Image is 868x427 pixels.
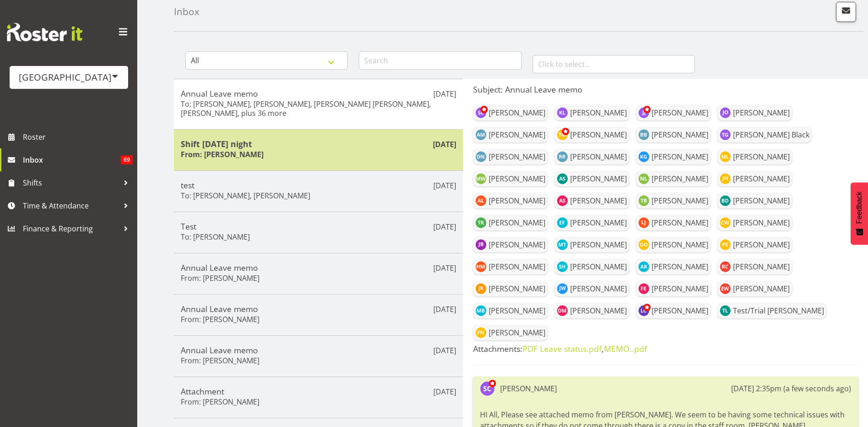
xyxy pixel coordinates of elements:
img: jack-bailey11197.jpg [475,239,486,250]
p: [DATE] [433,263,456,274]
div: [PERSON_NAME] Black [733,129,809,140]
h5: Attachments: [473,344,858,354]
img: thom-butson10379.jpg [638,195,649,206]
img: testtrial-laurie11605.jpg [720,305,731,316]
span: Time & Attendance [23,199,119,213]
h6: From: [PERSON_NAME] [181,397,259,406]
img: cain-wilson11196.jpg [720,217,731,228]
img: felix-nicols11716.jpg [475,327,486,338]
img: lilah-jack11056.jpg [638,217,649,228]
div: [PERSON_NAME] [489,217,545,228]
img: mark-lieshout8737.jpg [720,151,731,162]
h4: Inbox [174,6,199,17]
h5: Annual Leave memo [181,304,456,314]
img: ajay-smith9852.jpg [557,173,568,184]
div: [PERSON_NAME] [652,195,708,206]
h5: Test [181,221,456,231]
img: drew-nielsen5247.jpg [475,151,486,162]
img: tyla-robinson10542.jpg [475,217,486,228]
h5: Shift [DATE] night [181,139,456,149]
img: stephen-cook564.jpg [475,107,486,118]
div: [PERSON_NAME] [570,261,627,272]
img: jayden-horsley10128.jpg [720,173,731,184]
span: Shifts [23,176,119,190]
div: [PERSON_NAME] [652,283,708,294]
div: [PERSON_NAME] [733,283,790,294]
p: [DATE] [433,386,456,397]
span: 69 [121,155,133,164]
div: [PERSON_NAME] [489,305,545,316]
div: [PERSON_NAME] [733,173,790,184]
div: [PERSON_NAME] [570,217,627,228]
h6: From: [PERSON_NAME] [181,274,259,283]
img: kate-lawless540.jpg [557,107,568,118]
div: [PERSON_NAME] [500,383,557,394]
div: [PERSON_NAME] [570,239,627,250]
div: [DATE] 2:35pm (a few seconds ago) [731,383,851,394]
div: [PERSON_NAME] [652,107,708,118]
div: [PERSON_NAME] [652,261,708,272]
img: hamish-mckenzie11347.jpg [475,261,486,272]
img: pyper-smith11244.jpg [720,239,731,250]
input: Search [359,51,521,70]
div: [PERSON_NAME] [570,173,627,184]
img: jade-johnson1105.jpg [638,107,649,118]
img: angus-mcleay2489.jpg [475,129,486,140]
div: [PERSON_NAME] [733,195,790,206]
div: Test/Trial [PERSON_NAME] [733,305,824,316]
div: [PERSON_NAME] [652,129,708,140]
div: [PERSON_NAME] [733,151,790,162]
button: Feedback - Show survey [851,182,868,245]
p: [DATE] [433,180,456,191]
p: [DATE] [433,345,456,356]
div: [PERSON_NAME] [652,173,708,184]
input: Click to select... [533,55,695,73]
img: sarah-hartstonge11362.jpg [557,261,568,272]
img: alex-laverty10369.jpg [475,195,486,206]
img: noah-lucy9853.jpg [638,173,649,184]
div: [PERSON_NAME] [733,261,790,272]
img: rashan-ryan6083.jpg [557,151,568,162]
div: [PERSON_NAME] [570,283,627,294]
h5: Annual Leave memo [181,345,456,355]
span: Finance & Reporting [23,222,119,235]
h6: From: [PERSON_NAME] [181,356,259,365]
img: Rosterit website logo [7,23,82,41]
img: alex-sansom10370.jpg [557,195,568,206]
img: finn-edwards11452.jpg [638,283,649,294]
h6: To: [PERSON_NAME] [181,232,250,241]
div: [PERSON_NAME] [489,327,545,338]
p: [DATE] [433,88,456,99]
div: [PERSON_NAME] [570,305,627,316]
img: josh-keen11365.jpg [475,283,486,294]
img: devon-morris-brown11456.jpg [557,305,568,316]
div: [PERSON_NAME] [489,173,545,184]
h6: To: [PERSON_NAME], [PERSON_NAME], [PERSON_NAME] [PERSON_NAME], [PERSON_NAME], plus 36 more [181,99,456,118]
div: [PERSON_NAME] [489,107,545,118]
img: milly-turrell11198.jpg [557,239,568,250]
img: oliver-obyrne11200.jpg [638,239,649,250]
div: [PERSON_NAME] [570,107,627,118]
h6: From: [PERSON_NAME] [181,315,259,324]
img: addison-robetson11363.jpg [638,261,649,272]
div: [PERSON_NAME] [652,305,708,316]
img: jayden-obyrne2488.jpg [720,107,731,118]
h5: test [181,180,456,190]
img: stephen-cook564.jpg [480,381,495,396]
div: [PERSON_NAME] [652,151,708,162]
span: , [523,343,604,354]
div: [PERSON_NAME] [570,129,627,140]
h5: Annual Leave memo [181,88,456,99]
h5: Annual Leave memo [181,263,456,273]
img: maddie-wills8738.jpg [475,173,486,184]
img: laurie-cook11580.jpg [638,305,649,316]
div: [PERSON_NAME] [733,239,790,250]
div: [PERSON_NAME] [570,195,627,206]
div: [PERSON_NAME] [733,107,790,118]
div: [PERSON_NAME] [489,195,545,206]
p: [DATE] [433,139,456,150]
div: [PERSON_NAME] [489,151,545,162]
h5: Attachment [181,386,456,396]
img: emily-wheeler11453.jpg [720,283,731,294]
img: riley-crosbie11364.jpg [720,261,731,272]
